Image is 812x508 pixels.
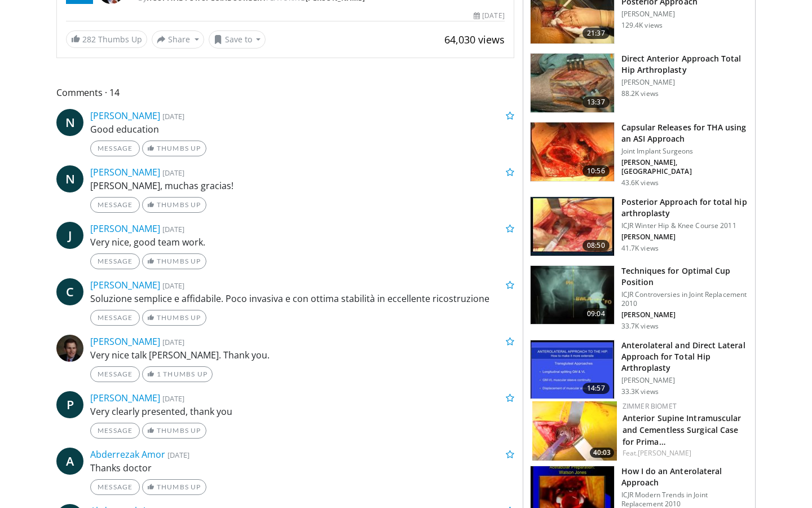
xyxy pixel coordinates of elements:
[621,89,659,98] p: 88.2K views
[90,405,514,418] p: Very clearly presented, thank you
[167,450,189,460] small: [DATE]
[142,366,213,382] a: 1 Thumbs Up
[582,97,610,108] span: 13:37
[621,310,748,319] p: [PERSON_NAME]
[621,10,748,19] p: [PERSON_NAME]
[90,392,160,404] a: [PERSON_NAME]
[209,30,266,49] button: Save to
[90,197,140,213] a: Message
[162,111,184,121] small: [DATE]
[621,147,748,156] p: Joint Implant Surgeons
[90,461,514,475] p: Thanks doctor
[162,393,184,404] small: [DATE]
[56,335,83,362] img: Avatar
[582,28,610,39] span: 21:37
[162,337,184,347] small: [DATE]
[56,165,83,192] a: N
[56,278,83,305] a: C
[621,122,748,144] h3: Capsular Releases for THA using an ASI Approach
[531,122,614,181] img: 314571_3.png.150x105_q85_crop-smart_upscale.jpg
[157,370,161,378] span: 1
[90,279,160,291] a: [PERSON_NAME]
[621,290,748,308] p: ICJR Controversies in Joint Replacement 2010
[582,165,610,177] span: 10:56
[621,387,659,396] p: 33.3K views
[162,281,184,291] small: [DATE]
[621,265,748,288] h3: Techniques for Optimal Cup Position
[142,479,206,495] a: Thumbs Up
[621,78,748,87] p: [PERSON_NAME]
[90,235,514,249] p: Very nice, good team work.
[530,196,748,256] a: 08:50 Posterior Approach for total hip arthroplasty ICJR Winter Hip & Knee Course 2011 [PERSON_NA...
[530,53,748,113] a: 13:37 Direct Anterior Approach Total Hip Arthroplasty [PERSON_NAME] 88.2K views
[142,423,206,439] a: Thumbs Up
[90,110,160,122] a: [PERSON_NAME]
[590,448,614,458] span: 40:03
[90,479,140,495] a: Message
[530,340,748,400] a: 14:57 Anterolateral and Direct Lateral Approach for Total Hip Arthroplasty [PERSON_NAME] 33.3K views
[531,54,614,112] img: 294118_0000_1.png.150x105_q85_crop-smart_upscale.jpg
[90,253,140,269] a: Message
[621,158,748,176] p: [PERSON_NAME], [GEOGRAPHIC_DATA]
[162,168,184,178] small: [DATE]
[623,448,746,458] div: Feat.
[474,11,504,21] div: [DATE]
[90,122,514,136] p: Good education
[582,383,610,394] span: 14:57
[90,179,514,192] p: [PERSON_NAME], muchas gracias!
[582,308,610,319] span: 09:04
[142,253,206,269] a: Thumbs Up
[66,30,147,48] a: 282 Thumbs Up
[530,122,748,187] a: 10:56 Capsular Releases for THA using an ASI Approach Joint Implant Surgeons [PERSON_NAME], [GEOG...
[90,366,140,382] a: Message
[56,222,83,249] a: J
[90,141,140,156] a: Message
[152,30,204,49] button: Share
[530,265,748,331] a: 09:04 Techniques for Optimal Cup Position ICJR Controversies in Joint Replacement 2010 [PERSON_NA...
[621,233,748,242] p: [PERSON_NAME]
[444,33,505,46] span: 64,030 views
[623,401,677,411] a: Zimmer Biomet
[638,448,691,458] a: [PERSON_NAME]
[56,391,83,418] a: P
[621,53,748,76] h3: Direct Anterior Approach Total Hip Arthroplasty
[621,376,748,385] p: [PERSON_NAME]
[532,401,617,461] img: 2641ddac-00f1-4218-a4d2-aafa25214486.150x105_q85_crop-smart_upscale.jpg
[623,413,742,447] a: Anterior Supine Intramuscular and Cementless Surgical Case for Prima…
[56,85,514,100] span: Comments 14
[621,244,659,253] p: 41.7K views
[56,448,83,475] a: A
[90,335,160,348] a: [PERSON_NAME]
[162,224,184,234] small: [DATE]
[531,266,614,325] img: Screen_shot_2010-09-10_at_12.36.11_PM_2.png.150x105_q85_crop-smart_upscale.jpg
[142,197,206,213] a: Thumbs Up
[531,197,614,256] img: 297873_0003_1.png.150x105_q85_crop-smart_upscale.jpg
[90,310,140,326] a: Message
[621,178,659,187] p: 43.6K views
[82,34,96,45] span: 282
[582,240,610,251] span: 08:50
[621,21,663,30] p: 129.4K views
[621,221,748,230] p: ICJR Winter Hip & Knee Course 2011
[90,423,140,439] a: Message
[621,196,748,219] h3: Posterior Approach for total hip arthroplasty
[142,310,206,326] a: Thumbs Up
[90,348,514,362] p: Very nice talk [PERSON_NAME]. Thank you.
[621,322,659,331] p: 33.7K views
[621,466,748,488] h3: How I do an Anterolateral Approach
[621,340,748,374] h3: Anterolateral and Direct Lateral Approach for Total Hip Arthroplasty
[90,222,160,235] a: [PERSON_NAME]
[90,166,160,178] a: [PERSON_NAME]
[532,401,617,461] a: 40:03
[531,340,614,399] img: 297905_0000_1.png.150x105_q85_crop-smart_upscale.jpg
[90,292,514,305] p: Soluzione semplice e affidabile. Poco invasiva e con ottima stabilità in eccellente ricostruzione
[90,448,165,461] a: Abderrezak Amor
[142,141,206,156] a: Thumbs Up
[56,109,83,136] a: N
